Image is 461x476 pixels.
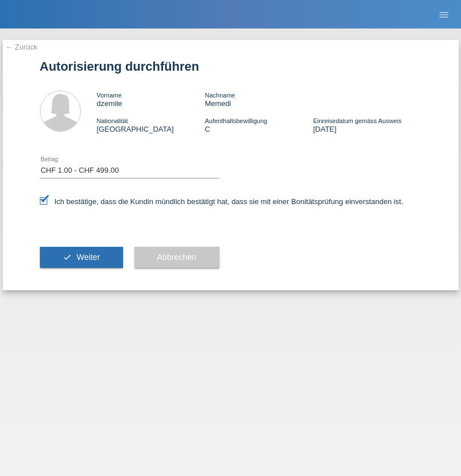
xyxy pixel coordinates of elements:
[438,9,450,21] i: menu
[97,92,122,99] span: Vorname
[40,247,123,268] button: check Weiter
[40,59,422,74] h1: Autorisierung durchführen
[313,116,421,133] div: [DATE]
[97,116,205,133] div: [GEOGRAPHIC_DATA]
[205,91,313,108] div: Memedi
[76,253,100,262] span: Weiter
[157,253,197,262] span: Abbrechen
[205,92,235,99] span: Nachname
[40,197,403,206] label: Ich bestätige, dass die Kundin mündlich bestätigt hat, dass sie mit einer Bonitätsprüfung einvers...
[97,91,205,108] div: dzemile
[205,117,267,124] span: Aufenthaltsbewilligung
[63,253,72,262] i: check
[97,117,128,124] span: Nationalität
[433,11,455,18] a: menu
[313,117,401,124] span: Einreisedatum gemäss Ausweis
[205,116,313,133] div: C
[134,247,219,268] button: Abbrechen
[6,43,38,51] a: ← Zurück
